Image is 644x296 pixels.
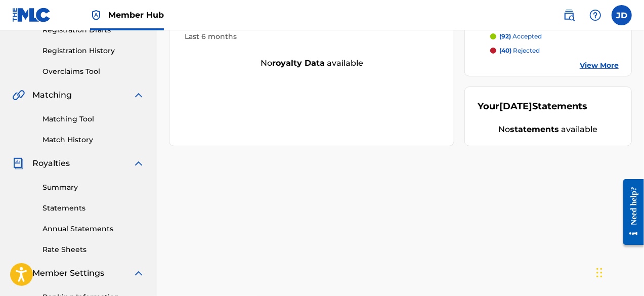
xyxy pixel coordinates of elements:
img: Top Rightsholder [90,9,102,21]
span: (92) [499,32,511,40]
a: Rate Sheets [42,244,145,255]
a: (92) accepted [490,32,619,41]
iframe: Resource Center [616,172,644,253]
a: Annual Statements [42,224,145,234]
span: Member Hub [108,9,164,21]
span: Matching [32,89,72,101]
span: Member Settings [32,267,104,279]
div: User Menu [612,5,632,25]
span: Royalties [32,157,70,170]
a: Statements [42,203,145,214]
strong: royalty data [272,58,325,68]
img: expand [133,267,145,279]
div: Your Statements [478,100,587,113]
a: (40) rejected [490,46,619,55]
img: expand [133,89,145,101]
a: View More [580,60,619,71]
a: Registration History [42,46,145,56]
a: Summary [42,182,145,193]
div: No available [478,123,619,136]
p: accepted [499,32,542,41]
span: (40) [499,47,511,54]
img: expand [133,157,145,170]
img: help [589,9,602,21]
div: Drag [596,258,603,288]
span: [DATE] [499,101,532,112]
div: Last 6 months [185,31,439,42]
a: Overclaims Tool [42,66,145,77]
a: Public Search [559,5,579,25]
a: Matching Tool [42,114,145,124]
div: Help [585,5,606,25]
iframe: Chat Widget [593,247,644,296]
p: rejected [499,46,540,55]
img: Matching [12,89,25,101]
img: Royalties [12,157,24,170]
img: MLC Logo [12,8,51,22]
img: search [563,9,575,21]
strong: statements [510,124,560,134]
div: No available [169,57,454,69]
a: Match History [42,135,145,145]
